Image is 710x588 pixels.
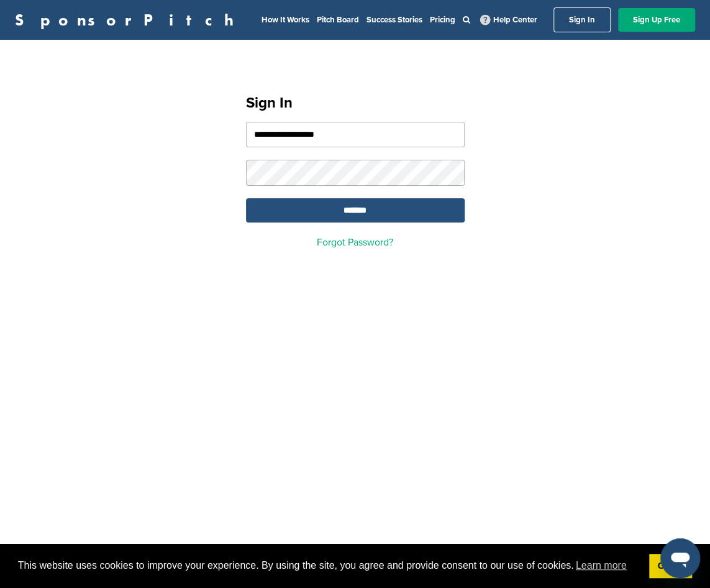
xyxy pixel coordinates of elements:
[553,7,611,32] a: Sign In
[317,236,393,249] a: Forgot Password?
[15,12,242,28] a: SponsorPitch
[618,8,695,32] a: Sign Up Free
[430,15,455,25] a: Pricing
[660,538,700,578] iframe: Button to launch messaging window
[317,15,359,25] a: Pitch Board
[18,556,639,575] span: This website uses cookies to improve your experience. By using the site, you agree and provide co...
[574,556,629,575] a: learn more about cookies
[649,554,692,579] a: dismiss cookie message
[366,15,422,25] a: Success Stories
[246,92,465,114] h1: Sign In
[478,12,540,27] a: Help Center
[262,15,309,25] a: How It Works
